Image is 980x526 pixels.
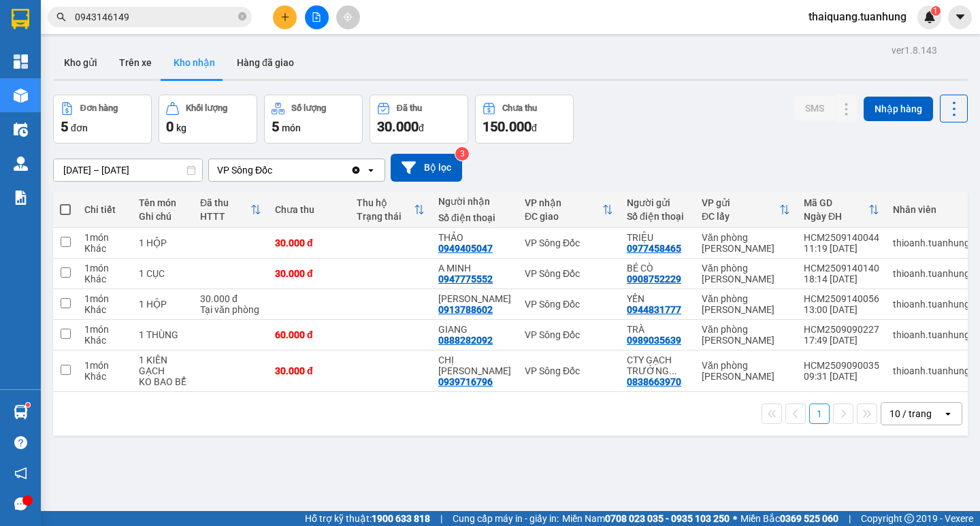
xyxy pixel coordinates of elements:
div: 0838663970 [627,376,681,387]
div: Đã thu [200,197,250,208]
span: | [849,511,851,526]
button: file-add [305,5,329,29]
div: 17:49 [DATE] [804,335,879,346]
div: HCM2509140044 [804,232,879,243]
div: CTY GẠCH TRƯỜNG THỊNH [627,355,688,376]
div: Ghi chú [139,211,186,222]
div: 09:31 [DATE] [804,371,879,382]
span: 5 [61,118,68,135]
sup: 1 [26,403,30,407]
div: thioanh.tuanhung [893,237,970,248]
strong: 0369 525 060 [780,513,838,524]
div: CHỊ HƯƠNG [438,355,511,376]
div: HOÀNG MINH [438,293,511,304]
div: VP Sông Đốc [217,163,272,177]
span: Cung cấp máy in - giấy in: [453,511,559,526]
sup: 1 [931,6,941,16]
span: đ [419,122,424,133]
span: đơn [71,122,88,133]
svg: open [943,408,953,419]
button: Nhập hàng [864,97,933,121]
div: 0944831777 [627,304,681,315]
div: 30.000 đ [275,237,343,248]
span: 0 [166,118,174,135]
img: warehouse-icon [14,122,28,137]
div: Chưa thu [275,204,343,215]
button: SMS [794,96,835,120]
button: aim [336,5,360,29]
div: 30.000 đ [275,365,343,376]
div: 0989035639 [627,335,681,346]
button: Kho gửi [53,46,108,79]
div: 1 THÙNG [139,329,186,340]
button: caret-down [948,5,972,29]
div: 0977458465 [627,243,681,254]
button: 1 [809,404,830,424]
div: VP Sông Đốc [525,268,613,279]
div: Người gửi [627,197,688,208]
div: 11:19 [DATE] [804,243,879,254]
strong: 1900 633 818 [372,513,430,524]
div: VP gửi [702,197,779,208]
div: 10 / trang [889,407,932,421]
div: Chưa thu [502,103,537,113]
span: ... [669,365,677,376]
img: icon-new-feature [924,11,936,23]
button: Số lượng5món [264,95,363,144]
div: VP Sông Đốc [525,329,613,340]
div: 0888282092 [438,335,493,346]
input: Tìm tên, số ĐT hoặc mã đơn [75,10,235,24]
span: món [282,122,301,133]
span: message [14,497,27,510]
img: warehouse-icon [14,405,28,419]
div: thioanh.tuanhung [893,299,970,310]
div: Khác [84,335,125,346]
div: 0908752229 [627,274,681,284]
div: 1 món [84,293,125,304]
div: Số điện thoại [438,212,511,223]
th: Toggle SortBy [350,192,431,228]
span: Miền Nam [562,511,730,526]
div: Người nhận [438,196,511,207]
div: Khác [84,371,125,382]
div: Khác [84,274,125,284]
img: solution-icon [14,191,28,205]
div: Chi tiết [84,204,125,215]
div: Văn phòng [PERSON_NAME] [702,324,790,346]
div: Văn phòng [PERSON_NAME] [702,360,790,382]
div: Số điện thoại [627,211,688,222]
div: TRIỆU [627,232,688,243]
img: dashboard-icon [14,54,28,69]
span: close-circle [238,11,246,24]
span: Hỗ trợ kỹ thuật: [305,511,430,526]
div: 0939716796 [438,376,493,387]
span: copyright [904,514,914,523]
div: thioanh.tuanhung [893,268,970,279]
th: Toggle SortBy [695,192,797,228]
span: close-circle [238,12,246,20]
div: 1 KIÊN GẠCH [139,355,186,376]
div: GIANG [438,324,511,335]
div: 30.000 đ [200,293,261,304]
div: Tại văn phòng [200,304,261,315]
span: aim [343,12,353,22]
div: Văn phòng [PERSON_NAME] [702,293,790,315]
span: search [56,12,66,22]
div: Khối lượng [186,103,227,113]
div: Ngày ĐH [804,211,868,222]
div: thioanh.tuanhung [893,365,970,376]
div: VP Sông Đốc [525,299,613,310]
span: question-circle [14,436,27,449]
div: Tên món [139,197,186,208]
div: ver 1.8.143 [892,43,937,58]
div: 1 CỤC [139,268,186,279]
div: HCM2509140056 [804,293,879,304]
div: Mã GD [804,197,868,208]
img: logo-vxr [12,9,29,29]
span: 1 [933,6,938,16]
span: file-add [312,12,321,22]
span: notification [14,467,27,480]
div: THẢO [438,232,511,243]
div: Đã thu [397,103,422,113]
div: Nhân viên [893,204,970,215]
